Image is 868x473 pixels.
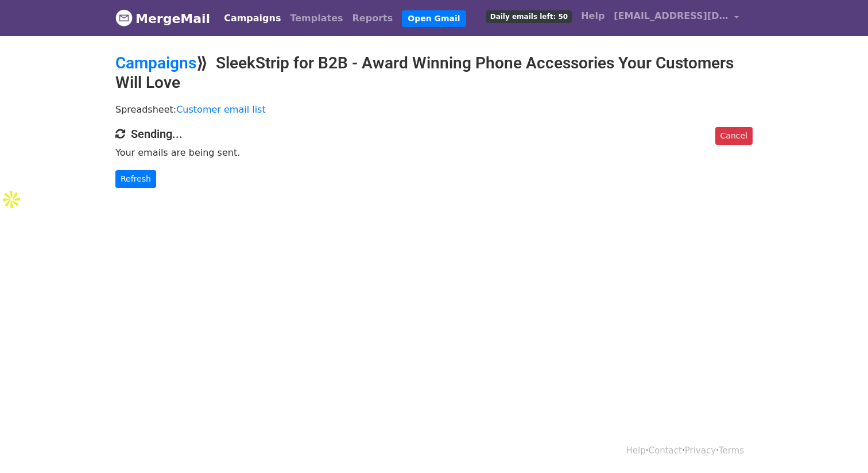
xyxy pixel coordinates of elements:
[609,5,743,32] a: [EMAIL_ADDRESS][DOMAIN_NAME]
[719,445,744,456] a: Terms
[115,147,753,159] p: Your emails are being sent.
[176,104,266,115] a: Customer email list
[115,103,753,116] p: Spreadsheet:
[348,7,398,30] a: Reports
[285,7,347,30] a: Templates
[811,418,868,473] iframe: Chat Widget
[219,7,285,30] a: Campaigns
[115,127,753,141] h4: Sending...
[576,5,609,28] a: Help
[115,53,753,92] h2: ⟫ SleekStrip for B2B - Award Winning Phone Accessories Your Customers Will Love
[115,53,196,72] a: Campaigns
[614,9,728,23] span: [EMAIL_ADDRESS][DOMAIN_NAME]
[486,10,572,23] span: Daily emails left: 50
[115,9,133,26] img: MergeMail logo
[482,5,576,28] a: Daily emails left: 50
[626,445,646,456] a: Help
[115,170,156,188] a: Refresh
[402,10,466,27] a: Open Gmail
[115,6,210,30] a: MergeMail
[649,445,682,456] a: Contact
[715,127,753,145] a: Cancel
[685,445,716,456] a: Privacy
